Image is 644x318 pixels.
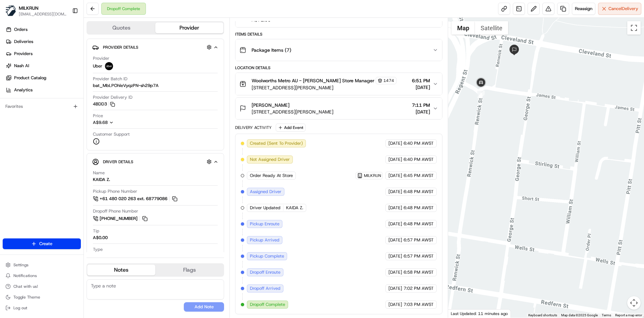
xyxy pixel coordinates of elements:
span: Reassign [575,6,592,12]
span: [DATE] [388,205,402,211]
span: [STREET_ADDRESS][PERSON_NAME] [252,108,333,115]
button: Show street map [451,21,475,35]
button: Notifications [3,271,81,280]
span: [DATE] [388,237,402,243]
span: Dropoff Enroute [250,269,280,275]
span: 6:48 PM AWST [404,221,434,227]
a: Terms (opens in new tab) [602,313,611,317]
span: bat_MbLPOhleVyqzPN-sh29p7A [93,83,159,89]
button: Toggle Theme [3,292,81,302]
button: Package Items (7) [235,39,442,61]
span: 6:51 PM [412,77,430,84]
div: Location Details [235,65,442,71]
span: Woolworths Metro AU - [PERSON_NAME] Store Manager [252,77,374,84]
span: Type [93,246,103,253]
span: 7:11 PM [412,102,430,108]
a: [PHONE_NUMBER] [93,215,149,222]
span: Order Ready At Store [250,173,293,179]
span: Customer Support [93,131,130,137]
span: 7:02 PM AWST [404,285,434,291]
span: KAIDA Z. [286,205,303,211]
span: Providers [14,51,33,57]
span: Provider Details [103,45,138,50]
span: 1474 [383,78,394,83]
button: Settings [3,260,81,270]
span: 6:40 PM AWST [404,156,434,163]
span: [DATE] [388,302,402,308]
button: Flags [155,265,223,275]
span: Pickup Enroute [250,221,279,227]
span: [DATE] [388,173,402,179]
span: MILKRUN [364,173,381,178]
button: Reassign [572,3,595,15]
span: Product Catalog [14,75,46,81]
span: Package Items ( 7 ) [252,47,291,53]
span: [DATE] [388,189,402,195]
span: 6:57 PM AWST [404,237,434,243]
span: Tip [93,228,99,234]
button: Add Event [276,124,306,132]
button: Chat with us! [3,282,81,291]
span: Uber [93,63,102,69]
span: Analytics [14,87,33,93]
span: 6:57 PM AWST [404,253,434,259]
button: Show satellite imagery [475,21,508,35]
span: Assigned Driver [250,189,281,195]
button: Notes [87,265,155,275]
span: 6:45 PM AWST [404,173,434,179]
span: +61 480 020 263 ext. 68779086 [100,196,167,202]
span: Pickup Arrived [250,237,279,243]
button: Provider Details [92,42,218,53]
span: Name [93,170,105,176]
span: Driver Updated [250,205,280,211]
a: Deliveries [3,36,84,47]
span: Nash AI [14,63,29,69]
span: Provider [93,55,109,61]
button: 4BDD3 [93,101,115,107]
div: KAIDA Z. [93,177,110,183]
button: Toggle fullscreen view [627,21,641,35]
span: [DATE] [412,108,430,115]
button: A$9.68 [93,120,152,126]
button: [EMAIL_ADDRESS][DOMAIN_NAME] [19,11,67,17]
img: MILKRUN [5,5,16,16]
span: Map data ©2025 Google [561,313,598,317]
img: uber-new-logo.jpeg [105,62,113,70]
span: [PHONE_NUMBER] [100,216,138,222]
span: [DATE] [388,221,402,227]
a: Report a map error [615,313,642,317]
span: Provider Batch ID [93,76,127,82]
button: MILKRUNMILKRUN[EMAIL_ADDRESS][DOMAIN_NAME] [3,3,69,19]
button: MILKRUN [19,5,39,11]
span: Pickup Complete [250,253,284,259]
button: Map camera controls [627,296,641,310]
span: [DATE] [388,140,402,146]
span: [DATE] [412,84,430,91]
div: Delivery Activity [235,125,272,130]
span: Notifications [13,273,37,278]
span: 6:48 PM AWST [404,189,434,195]
button: [PERSON_NAME][STREET_ADDRESS][PERSON_NAME]7:11 PM[DATE] [235,98,442,119]
div: A$0.00 [93,235,108,241]
button: CancelDelivery [598,3,641,15]
button: Log out [3,303,81,313]
span: A$9.68 [93,120,108,125]
img: Google [450,309,472,318]
a: +61 480 020 263 ext. 68779086 [93,195,178,202]
div: Favorites [3,101,81,112]
span: Pickup Phone Number [93,188,137,194]
span: Log out [13,305,27,311]
span: Cancel Delivery [608,6,638,12]
a: Nash AI [3,60,84,71]
span: Dropoff Complete [250,302,285,308]
a: Providers [3,48,84,59]
a: Orders [3,24,84,35]
span: Not Assigned Driver [250,156,290,163]
a: Analytics [3,85,84,95]
span: 7:03 PM AWST [404,302,434,308]
span: Chat with us! [13,284,38,289]
div: Items Details [235,32,442,37]
div: Last Updated: 11 minutes ago [448,309,511,318]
